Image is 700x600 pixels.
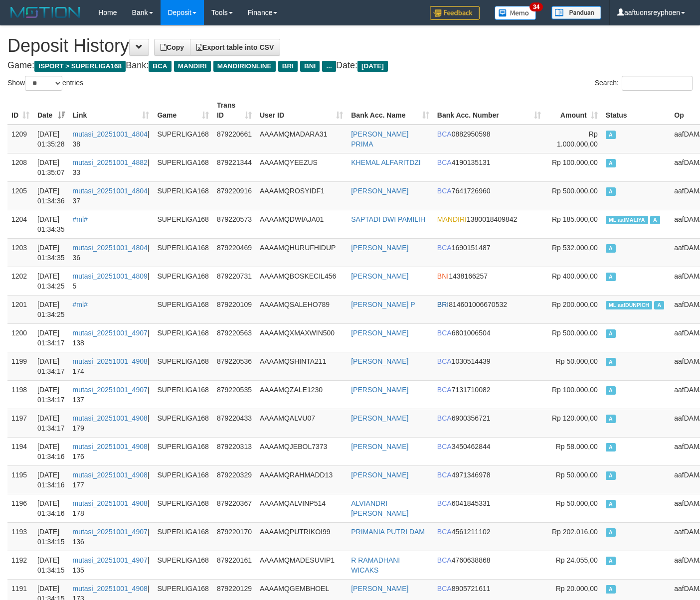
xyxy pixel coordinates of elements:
a: [PERSON_NAME] [351,187,408,195]
span: BCA [437,158,452,166]
td: AAAAMQSALEHO789 [256,295,347,323]
td: SUPERLIGA168 [153,380,213,409]
td: [DATE] 01:34:16 [33,437,69,465]
td: SUPERLIGA168 [153,238,213,267]
td: AAAAMQBOSKECIL456 [256,267,347,295]
span: BCA [437,414,452,422]
td: AAAAMQMADARA31 [256,125,347,153]
td: 0882950598 [433,125,545,153]
span: [DATE] [357,61,388,72]
td: [DATE] 01:34:17 [33,352,69,380]
td: [DATE] 01:34:17 [33,380,69,409]
td: [DATE] 01:35:28 [33,125,69,153]
span: Manually Linked by aafMALIYA [606,216,648,224]
span: BCA [437,130,452,138]
span: Rp 50.000,00 [556,499,598,507]
span: Approved [606,358,616,366]
a: mutasi_20251001_4907 [73,386,148,394]
td: 879220661 [213,125,256,153]
td: | 33 [69,153,154,181]
td: [DATE] 01:34:35 [33,238,69,267]
span: Rp 500.000,00 [552,329,598,337]
span: BCA [149,61,171,72]
td: 879220161 [213,551,256,579]
a: Export table into CSV [190,39,280,56]
td: AAAAMQMADESUVIP1 [256,551,347,579]
span: Export table into CSV [196,43,274,51]
span: Approved [606,386,616,395]
a: [PERSON_NAME] [351,443,408,450]
td: [DATE] 01:34:35 [33,210,69,238]
td: 879220469 [213,238,256,267]
h1: Deposit History [7,36,693,56]
td: AAAAMQALVINP514 [256,494,347,522]
td: | 38 [69,125,154,153]
a: [PERSON_NAME] [351,471,408,479]
span: Rp 58.000,00 [556,443,598,450]
span: Approved [606,443,616,451]
a: [PERSON_NAME] PRIMA [351,130,408,148]
span: Rp 50.000,00 [556,357,598,365]
td: 4190135131 [433,153,545,181]
td: SUPERLIGA168 [153,153,213,181]
img: Button%20Memo.svg [495,6,536,20]
a: mutasi_20251001_4908 [73,443,148,450]
a: [PERSON_NAME] [351,585,408,593]
a: mutasi_20251001_4907 [73,528,148,536]
td: 1438166257 [433,267,545,295]
span: Rp 120.000,00 [552,414,598,422]
th: Trans ID: activate to sort column ascending [213,96,256,125]
td: 4971346978 [433,465,545,494]
a: #ml# [73,215,88,223]
span: ... [322,61,336,72]
td: SUPERLIGA168 [153,352,213,380]
a: mutasi_20251001_4908 [73,471,148,479]
span: Rp 202.016,00 [552,528,598,536]
a: mutasi_20251001_4908 [73,585,148,593]
td: AAAAMQRAHMADD13 [256,465,347,494]
a: R RAMADHANI WICAKS [351,556,400,574]
td: 1030514439 [433,352,545,380]
td: SUPERLIGA168 [153,323,213,352]
th: Date: activate to sort column ascending [33,96,69,125]
td: 1380018409842 [433,210,545,238]
th: ID: activate to sort column ascending [7,96,33,125]
td: 1197 [7,409,33,437]
td: AAAAMQJEBOL7373 [256,437,347,465]
span: Rp 500.000,00 [552,187,598,195]
td: 1205 [7,181,33,210]
span: Rp 185.000,00 [552,215,598,223]
input: Search: [622,76,693,91]
span: BCA [437,585,452,593]
span: Approved [654,301,664,309]
img: MOTION_logo.png [7,5,83,20]
td: 879220573 [213,210,256,238]
a: mutasi_20251001_4804 [73,244,148,252]
span: BCA [437,556,452,564]
a: mutasi_20251001_4908 [73,499,148,507]
a: mutasi_20251001_4809 [73,272,148,280]
td: 1204 [7,210,33,238]
span: Approved [606,528,616,537]
th: Amount: activate to sort column ascending [545,96,601,125]
span: BCA [437,187,452,195]
select: Showentries [25,76,62,91]
span: BCA [437,443,452,450]
span: Approved [606,585,616,594]
td: | 174 [69,352,154,380]
td: 879221344 [213,153,256,181]
span: Approved [606,244,616,253]
span: BCA [437,499,452,507]
td: AAAAMQDWIAJA01 [256,210,347,238]
td: | 36 [69,238,154,267]
td: | 37 [69,181,154,210]
span: BRI [437,300,449,308]
label: Show entries [7,76,83,91]
img: panduan.png [551,6,601,19]
td: AAAAMQPUTRIKOI99 [256,522,347,551]
td: 814601006670532 [433,295,545,323]
td: [DATE] 01:34:15 [33,551,69,579]
th: Status [602,96,671,125]
th: Link: activate to sort column ascending [69,96,154,125]
span: Approved [606,131,616,139]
